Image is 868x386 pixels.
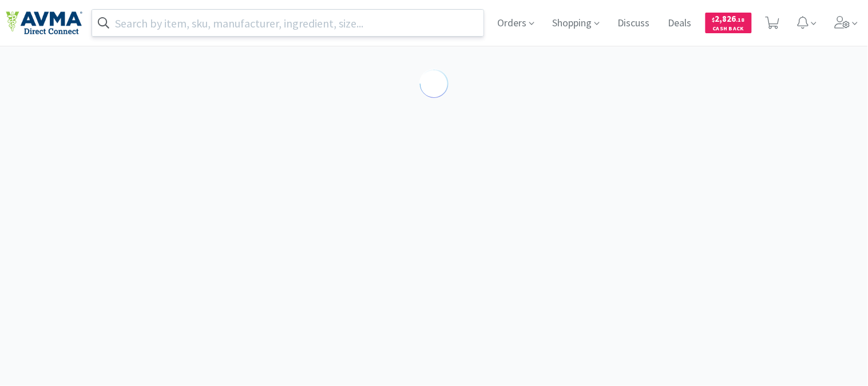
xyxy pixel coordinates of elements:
a: Deals [664,18,696,29]
img: e4e33dab9f054f5782a47901c742baa9_102.png [6,11,82,35]
a: $2,826.18Cash Back [706,7,752,38]
span: 2,826 [712,13,745,24]
a: Discuss [613,18,655,29]
span: . 18 [736,16,745,23]
span: Cash Back [712,26,745,33]
input: Search by item, sku, manufacturer, ingredient, size... [92,10,483,36]
span: $ [712,16,715,23]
